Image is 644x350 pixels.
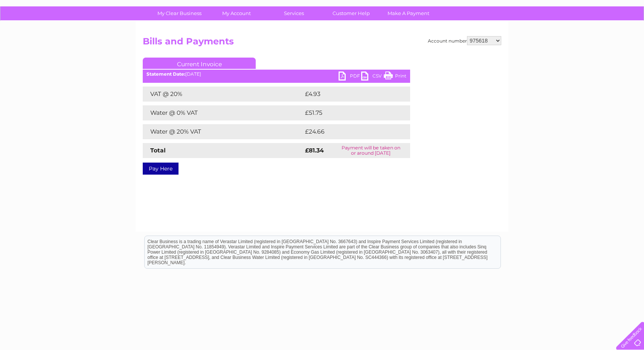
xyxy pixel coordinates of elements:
b: Statement Date: [147,71,185,77]
td: £51.75 [303,105,394,120]
td: Water @ 20% VAT [143,124,303,139]
a: Contact [594,32,612,38]
td: Payment will be taken on or around [DATE] [331,143,410,158]
a: Log out [619,32,637,38]
a: 0333 014 3131 [502,4,554,13]
div: Account number [428,36,501,45]
a: My Account [206,6,268,20]
a: Current Invoice [143,58,256,69]
a: Services [263,6,325,20]
td: £24.66 [303,124,395,139]
strong: £81.34 [305,147,324,154]
a: PDF [339,72,361,82]
h2: Bills and Payments [143,36,501,50]
a: Water [511,32,526,38]
a: My Clear Business [148,6,211,20]
div: Clear Business is a trading name of Verastar Limited (registered in [GEOGRAPHIC_DATA] No. 3667643... [145,4,501,37]
a: Telecoms [551,32,574,38]
a: Blog [578,32,589,38]
a: CSV [361,72,384,82]
td: VAT @ 20% [143,87,303,102]
a: Print [384,72,406,82]
a: Energy [530,32,547,38]
a: Customer Help [320,6,382,20]
td: £4.93 [303,87,392,102]
div: [DATE] [143,72,410,77]
strong: Total [150,147,166,154]
a: Make A Payment [377,6,440,20]
img: logo.png [23,20,61,43]
td: Water @ 0% VAT [143,105,303,120]
a: Pay Here [143,163,179,175]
